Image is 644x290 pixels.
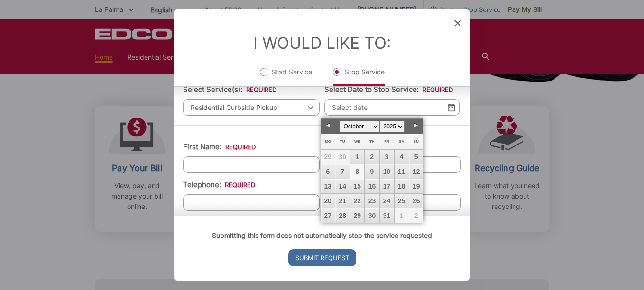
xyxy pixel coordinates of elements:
[384,139,389,144] span: Friday
[321,164,335,179] a: 6
[350,208,364,223] a: 29
[183,143,256,151] label: First Name:
[409,150,423,164] a: 5
[380,121,405,132] select: Select year
[354,139,360,144] span: Wednesday
[321,179,335,193] a: 13
[395,150,409,164] a: 4
[335,164,350,179] a: 7
[365,194,379,208] a: 23
[340,121,380,132] select: Select month
[183,181,255,189] label: Telephone:
[212,231,432,239] strong: Submitting this form does not automatically stop the service requested
[321,118,335,133] a: Prev
[335,208,350,223] a: 28
[288,249,356,266] input: Submit Request
[333,67,385,86] label: Stop Service
[350,194,364,208] a: 22
[399,139,404,144] span: Saturday
[380,164,394,179] a: 10
[409,164,423,179] a: 12
[380,179,394,193] a: 17
[350,164,364,179] a: 8
[365,150,379,164] a: 2
[414,139,419,144] span: Sunday
[365,164,379,179] a: 9
[448,103,455,111] img: Select date
[335,179,350,193] a: 14
[335,150,350,164] span: 30
[380,208,394,223] a: 31
[260,67,312,86] label: Start Service
[335,194,350,208] a: 21
[321,194,335,208] a: 20
[253,33,391,53] label: I Would Like To:
[321,150,335,164] span: 29
[380,194,394,208] a: 24
[350,150,364,164] a: 1
[365,179,379,193] a: 16
[350,179,364,193] a: 15
[395,194,409,208] a: 25
[395,208,409,223] span: 1
[409,179,423,193] a: 19
[325,139,331,144] span: Monday
[395,164,409,179] a: 11
[380,150,394,164] a: 3
[409,208,423,223] span: 2
[409,194,423,208] a: 26
[183,99,320,116] span: Residential Curbside Pickup
[369,139,375,144] span: Thursday
[321,208,335,223] a: 27
[340,139,345,144] span: Tuesday
[395,179,409,193] a: 18
[365,208,379,223] a: 30
[409,118,423,133] a: Next
[324,99,460,116] input: Select date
